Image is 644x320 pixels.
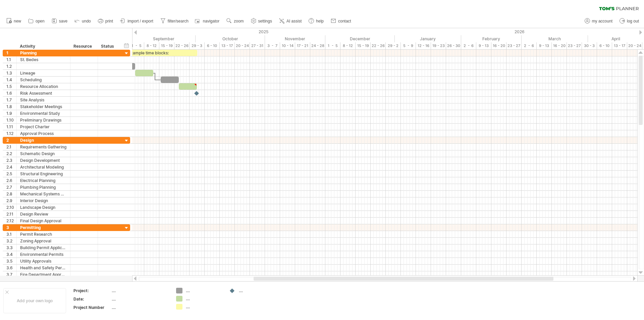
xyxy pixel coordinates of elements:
span: log out [627,19,639,24]
div: 3.3 [6,244,16,251]
div: .... [186,296,222,302]
div: 26 - 30 [446,42,461,49]
div: 2 [6,137,16,143]
div: 23 - 27 [506,42,522,49]
div: 1 - 5 [129,42,144,49]
span: my account [592,19,612,24]
div: 1.4 [6,77,16,83]
span: navigator [203,19,219,24]
div: Approval Process [20,130,67,137]
a: import / export [118,17,155,26]
div: 2.6 [6,177,16,184]
div: December 2025 [325,35,395,42]
a: my account [583,17,614,26]
div: 1.3 [6,70,16,76]
div: Resource [73,43,94,50]
div: Health and Safety Permits [20,265,67,271]
div: 6 - 10 [205,42,220,49]
div: January 2026 [395,35,461,42]
div: 12 - 16 [416,42,431,49]
div: Plumbing Planning [20,184,67,190]
div: St. Bedes [20,56,67,63]
div: Design Review [20,211,67,217]
span: zoom [234,19,244,24]
span: settings [258,19,272,24]
a: settings [249,17,274,26]
div: Utility Approvals [20,258,67,264]
a: new [5,17,23,26]
div: 1.6 [6,90,16,96]
span: contact [338,19,351,24]
div: 1.2 [6,63,16,70]
div: 2 - 6 [461,42,476,49]
div: 20 - 24 [235,42,250,49]
div: Planning [20,50,67,56]
a: print [96,17,115,26]
div: 2.5 [6,171,16,177]
div: 24 - 28 [310,42,325,49]
div: 2.7 [6,184,16,190]
div: .... [239,288,275,293]
div: 15 - 19 [159,42,174,49]
div: Fire Department Approval [20,271,67,278]
div: Zoning Approval [20,238,67,244]
a: AI assist [277,17,304,26]
div: 16 - 20 [491,42,506,49]
a: save [50,17,69,26]
div: Add your own logo [3,288,66,313]
div: 3.4 [6,251,16,258]
span: new [14,19,21,24]
span: save [59,19,67,24]
div: 3.7 [6,271,16,278]
span: import / export [127,19,153,24]
div: 22 - 26 [371,42,386,49]
div: example time blocks: [99,50,197,56]
div: 9 - 13 [537,42,552,49]
a: undo [73,17,93,26]
div: .... [112,296,168,302]
div: Schematic Design [20,150,67,157]
span: help [316,19,324,24]
div: Project Charter [20,124,67,130]
div: Structural Engineering [20,171,67,177]
div: .... [186,288,222,293]
div: Stakeholder Meetings [20,103,67,110]
div: Mechanical Systems Design [20,191,67,197]
div: 1.7 [6,97,16,103]
div: 8 - 12 [144,42,159,49]
div: 6 - 10 [597,42,612,49]
div: 13 - 17 [612,42,627,49]
div: Status [101,43,116,50]
div: 22 - 26 [174,42,190,49]
div: 17 - 21 [295,42,310,49]
div: 30 - 3 [582,42,597,49]
div: 3.6 [6,265,16,271]
div: 2.8 [6,191,16,197]
a: contact [329,17,353,26]
span: print [105,19,113,24]
div: Project Number [73,305,110,310]
div: 27 - 31 [250,42,265,49]
div: Activity [20,43,66,50]
div: 2.3 [6,157,16,164]
div: 20 - 24 [627,42,642,49]
div: 1.12 [6,130,16,137]
div: 15 - 19 [356,42,371,49]
div: 29 - 3 [190,42,205,49]
a: help [307,17,326,26]
div: Design Development [20,157,67,164]
div: Environmental Permits [20,251,67,258]
div: 13 - 17 [220,42,235,49]
div: 3 [6,224,16,231]
div: 2.10 [6,204,16,211]
div: February 2026 [461,35,522,42]
div: Project: [73,288,110,293]
div: 29 - 2 [386,42,401,49]
div: 1.1 [6,56,16,63]
div: 1.5 [6,83,16,90]
div: .... [186,304,222,310]
div: 10 - 14 [280,42,295,49]
div: Building Permit Application [20,244,67,251]
div: Interior Design [20,197,67,204]
div: 1 - 5 [325,42,340,49]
